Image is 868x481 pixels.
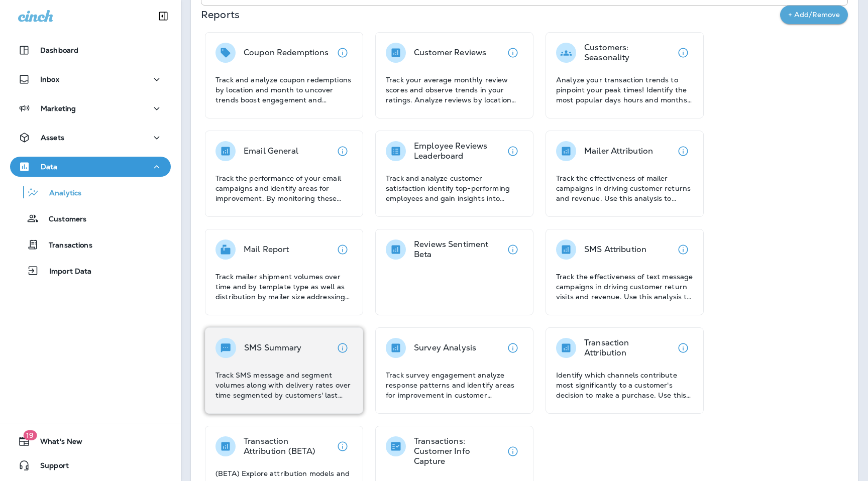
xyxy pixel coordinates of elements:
p: Mailer Attribution [584,146,654,156]
p: Track the effectiveness of mailer campaigns in driving customer returns and revenue. Use this ana... [556,173,693,203]
button: View details [673,43,693,63]
button: Support [10,455,171,475]
span: What's New [30,437,82,449]
p: Track and analyze customer satisfaction identify top-performing employees and gain insights into ... [386,173,523,203]
p: Dashboard [40,46,78,54]
p: SMS Summary [244,343,302,353]
p: Track survey engagement analyze response patterns and identify areas for improvement in customer ... [386,370,523,400]
p: Transactions [39,241,92,251]
p: Customers: Seasonality [584,43,673,63]
button: View details [673,141,693,161]
p: Employee Reviews Leaderboard [414,141,503,161]
p: Survey Analysis [414,343,476,353]
p: Identify which channels contribute most significantly to a customer's decision to make a purchase... [556,370,693,400]
button: View details [333,436,353,456]
button: Dashboard [10,40,171,60]
button: Transactions [10,234,171,255]
span: Support [30,461,69,473]
p: Marketing [41,104,76,112]
p: Track SMS message and segment volumes along with delivery rates over time segmented by customers'... [215,370,353,400]
button: View details [673,338,693,358]
button: Inbox [10,69,171,89]
p: Track the performance of your email campaigns and identify areas for improvement. By monitoring t... [215,173,353,203]
p: Assets [41,134,64,142]
p: Reports [201,8,780,22]
p: Reviews Sentiment Beta [414,239,503,260]
p: Customers [39,215,86,224]
p: Track your average monthly review scores and observe trends in your ratings. Analyze reviews by l... [386,75,523,105]
p: Analyze your transaction trends to pinpoint your peak times! Identify the most popular days hours... [556,75,693,105]
p: Data [41,163,58,171]
button: 19What's New [10,431,171,451]
button: Customers [10,208,171,229]
p: Track the effectiveness of text message campaigns in driving customer return visits and revenue. ... [556,272,693,302]
button: View details [503,441,523,461]
button: View details [503,239,523,260]
p: SMS Attribution [584,245,646,255]
button: View details [673,239,693,260]
button: Assets [10,128,171,148]
p: Mail Report [244,245,289,255]
button: + Add/Remove [780,6,848,24]
p: Analytics [39,189,81,198]
button: View details [503,43,523,63]
p: Email General [244,146,298,156]
p: Transaction Attribution (BETA) [244,436,333,456]
p: Inbox [40,75,59,83]
button: View details [333,43,353,63]
button: View details [503,141,523,161]
p: Track mailer shipment volumes over time and by template type as well as distribution by mailer si... [215,272,353,302]
button: Import Data [10,260,171,281]
button: View details [503,338,523,358]
button: Marketing [10,98,171,118]
p: Transaction Attribution [584,338,673,358]
p: Coupon Redemptions [244,48,329,58]
button: Analytics [10,182,171,203]
button: Data [10,157,171,177]
p: Customer Reviews [414,48,486,58]
span: 19 [23,430,37,440]
button: View details [333,239,353,260]
p: Transactions: Customer Info Capture [414,436,503,466]
p: Track and analyze coupon redemptions by location and month to uncover trends boost engagement and... [215,75,353,105]
button: View details [333,141,353,161]
button: View details [333,338,353,358]
p: Import Data [39,267,92,277]
button: Collapse Sidebar [149,6,177,26]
